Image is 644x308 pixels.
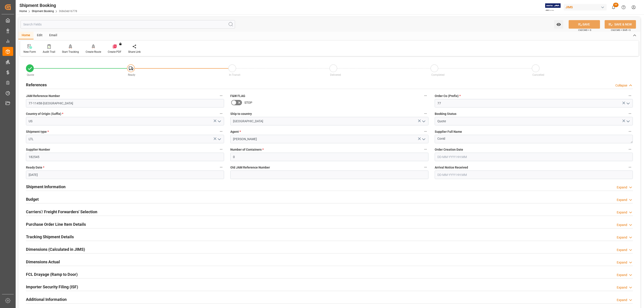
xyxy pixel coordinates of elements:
button: Shipment type * [218,129,224,134]
button: Ready Date * [218,164,224,170]
span: Number of Containers [230,147,264,152]
button: Country of Origin (Suffix) * [218,111,224,116]
span: Supplier Number [26,147,50,152]
div: Email [46,32,61,39]
span: Booking Status [435,112,456,116]
h2: Shipment Information [26,184,66,190]
span: Country of Origin (Suffix) [26,112,63,116]
button: open menu [216,136,222,143]
h2: Budget [26,196,39,202]
div: Create Route [86,50,101,54]
h2: Dimensions Actual [26,259,60,265]
input: DD-MM-YYYY HH:MM [435,171,633,179]
button: open menu [625,118,631,125]
button: SAVE [569,20,600,29]
div: Expand [617,285,627,290]
span: Agent [230,129,241,134]
div: Expand [617,273,627,277]
button: Agent * [423,129,428,134]
a: Home [19,10,27,13]
button: Arrival Notice Received [627,164,633,170]
button: Number of Containers * [423,146,428,152]
div: Expand [617,210,627,215]
div: Expand [617,260,627,265]
h2: FCL Drayage (Ramp to Door) [26,271,78,277]
span: Quote [27,73,34,76]
span: Ctrl/CMD + Shift + S [611,28,631,32]
span: Ready Date [26,165,44,170]
button: open menu [420,118,427,125]
h2: Additional Information [26,296,67,302]
div: Shipment Booking [19,2,77,9]
button: show 55 new notifications [608,2,619,12]
span: 55 [613,3,619,7]
div: Edit [34,32,46,39]
button: Order Creation Date [627,146,633,152]
span: Arrival Notice Received [435,165,468,170]
h2: Tracking Shipment Details [26,234,74,240]
button: Old JAM Reference Number [423,164,428,170]
h2: Dimensions (Calculated in JIMS) [26,246,85,252]
input: Type to search/select [26,117,224,125]
span: Ship to country [230,112,252,116]
div: Home [18,32,34,39]
div: Expand [617,248,627,252]
h2: References [26,82,47,88]
h2: Importer Security Filing (ISF) [26,284,78,290]
span: In-Transit [229,73,240,76]
button: Supplier Full Name [627,129,633,134]
button: Help Center [619,2,629,12]
span: Shipment type [26,129,49,134]
span: Order Creation Date [435,147,463,152]
button: F&W FLAG [423,93,428,99]
span: Ctrl/CMD + S [578,28,591,32]
div: Audit Trail [43,50,55,54]
button: JAM Reference Number [218,93,224,99]
div: Expand [617,235,627,240]
div: Share Link [128,50,141,54]
div: Expand [617,298,627,302]
span: Completed [431,73,445,76]
a: Shipment Booking [32,10,54,13]
div: Collapse [615,83,627,88]
span: Order Co (Prefix) [435,94,461,98]
span: STOP [244,100,252,105]
span: Ready [128,73,135,76]
span: Old JAM Reference Number [230,165,270,170]
img: Exertis%20JAM%20-%20Email%20Logo.jpg_1722504956.jpg [545,3,561,11]
input: DD-MM-YYYY [26,171,224,179]
span: Cancelled [532,73,544,76]
h2: Carriers'/ Freight Forwarders' Selection [26,209,97,215]
span: Delivered [330,73,341,76]
div: JIMS [564,4,607,11]
button: Ship to country [423,111,428,116]
div: New Form [23,50,36,54]
div: Expand [617,223,627,227]
button: Booking Status [627,111,633,116]
button: SAVE & NEW [605,20,636,29]
button: open menu [216,118,222,125]
button: Supplier Number [218,146,224,152]
button: JIMS [564,3,608,11]
div: Expand [617,198,627,202]
span: F&W FLAG [230,94,245,98]
input: Search Fields [21,20,235,29]
button: open menu [625,100,631,107]
button: open menu [554,20,563,29]
input: DD-MM-YYYY HH:MM [435,153,633,161]
span: JAM Reference Number [26,94,60,98]
span: Supplier Full Name [435,129,462,134]
button: Order Co (Prefix) * [627,93,633,99]
button: open menu [420,136,427,143]
textarea: Covid [435,135,633,143]
h2: Purchase Order Line Item Details [26,221,86,227]
div: Expand [617,185,627,190]
div: Start Tracking [62,50,79,54]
